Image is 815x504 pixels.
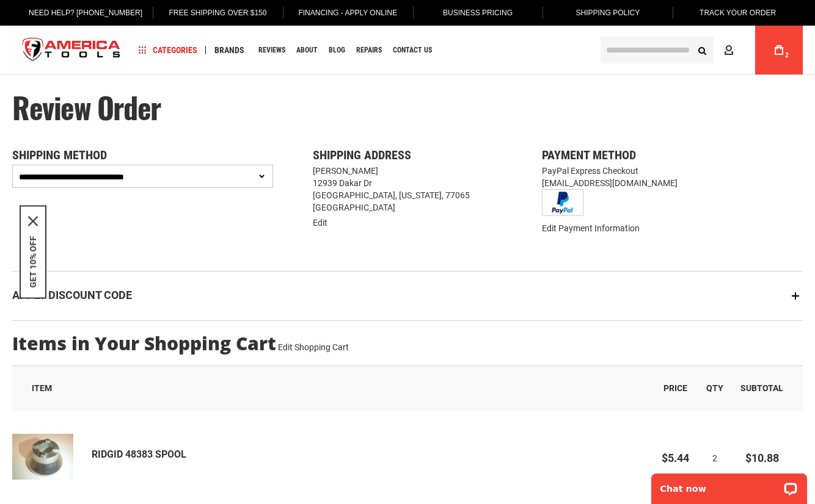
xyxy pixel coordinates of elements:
span: About [296,46,318,54]
span: Brands [214,46,244,54]
span: 2 [785,52,789,59]
span: $10.88 [745,452,779,464]
span: Payment Method [542,148,636,162]
span: Shipping Method [12,148,107,162]
a: Edit Shopping Cart [278,342,349,352]
address: [PERSON_NAME] 12939 Dakar Dr [GEOGRAPHIC_DATA], [US_STATE], 77065 [GEOGRAPHIC_DATA] [313,165,503,214]
span: $5.44 [662,452,689,464]
img: America Tools [12,27,131,73]
strong: RIDGID 48383 SPOOL [92,448,186,462]
a: Repairs [351,42,387,59]
th: Price [653,366,698,410]
span: 2 [712,453,717,463]
img: Buy now with PayPal [542,189,583,216]
iframe: LiveChat chat widget [643,466,815,504]
th: Subtotal [732,366,803,410]
a: store logo [12,27,131,73]
button: Search [690,38,714,62]
strong: Items in Your Shopping Cart [12,333,276,353]
th: Qty [698,366,732,410]
div: PayPal Express Checkout [EMAIL_ADDRESS][DOMAIN_NAME] [12,165,803,219]
span: Blog [329,46,345,54]
strong: Apply Discount Code [12,289,132,301]
a: Edit Payment Information [542,223,640,233]
th: Item [12,366,653,410]
span: Review Order [12,85,161,129]
a: Edit [313,218,327,228]
span: Repairs [356,46,382,54]
img: RIDGID 48383 SPOOL [12,426,73,487]
a: About [291,42,323,59]
span: Contact Us [393,46,432,54]
span: Reviews [258,46,285,54]
a: Categories [133,42,203,59]
svg: close icon [28,217,38,226]
button: GET 10% OFF [28,236,38,288]
span: Shipping Policy [576,9,640,17]
button: Close [28,217,38,226]
span: Shipping Address [313,148,411,162]
a: Contact Us [387,42,437,59]
span: Categories [139,46,197,54]
a: Brands [209,42,250,59]
a: 2 [767,26,791,74]
a: Blog [323,42,351,59]
a: Reviews [253,42,291,59]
